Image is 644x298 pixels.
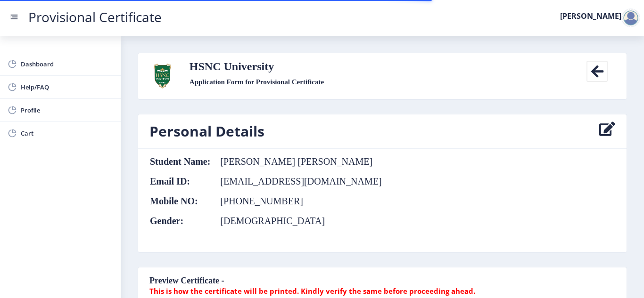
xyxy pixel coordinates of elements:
[211,216,382,226] td: [DEMOGRAPHIC_DATA]
[149,196,211,206] th: Mobile NO:
[21,128,113,139] span: Cart
[21,81,113,93] span: Help/FAQ
[190,76,324,88] label: Application Form for Provisional Certificate
[19,12,171,22] a: Provisional Certificate
[586,61,608,82] i: Back
[149,216,211,226] th: Gender:
[149,156,211,167] th: Student Name:
[149,286,475,296] b: This is how the certificate will be printed. Kindly verify the same before proceeding ahead.
[21,58,113,70] span: Dashboard
[21,105,113,116] span: Profile
[149,61,175,91] img: hsnc.png
[190,61,274,72] label: HSNC University
[211,196,382,206] td: [PHONE_NUMBER]
[211,176,382,186] td: [EMAIL_ADDRESS][DOMAIN_NAME]
[149,176,211,186] th: Email ID:
[211,156,382,167] td: [PERSON_NAME] [PERSON_NAME]
[149,122,264,141] h3: Personal Details
[560,12,621,20] label: [PERSON_NAME]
